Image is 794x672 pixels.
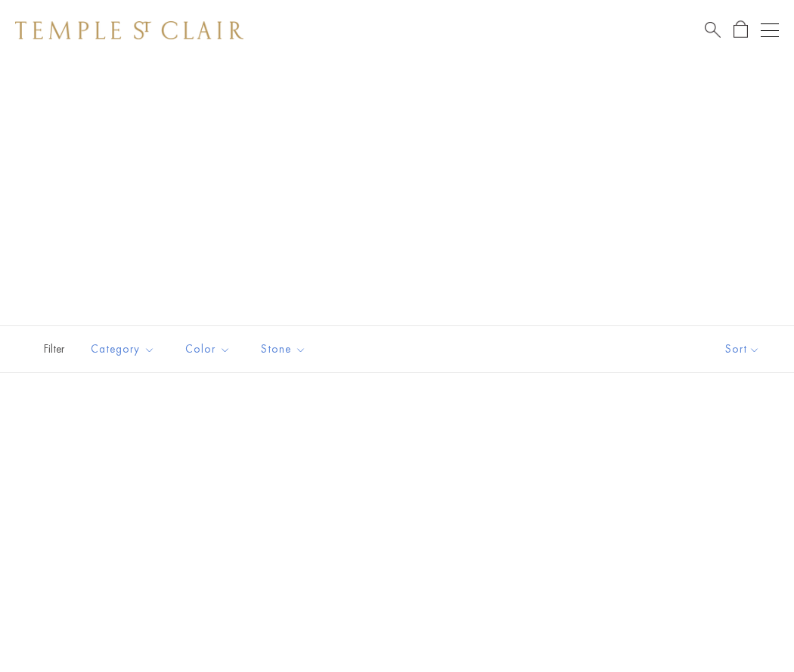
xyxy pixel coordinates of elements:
[761,21,779,39] button: Open navigation
[15,21,243,39] img: Temple St. Clair
[734,20,748,39] a: Open Shopping Bag
[691,326,794,372] button: Show sort by
[79,332,166,366] button: Category
[178,340,242,359] span: Color
[83,340,166,359] span: Category
[250,332,318,366] button: Stone
[174,332,242,366] button: Color
[705,20,721,39] a: Search
[253,340,318,359] span: Stone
